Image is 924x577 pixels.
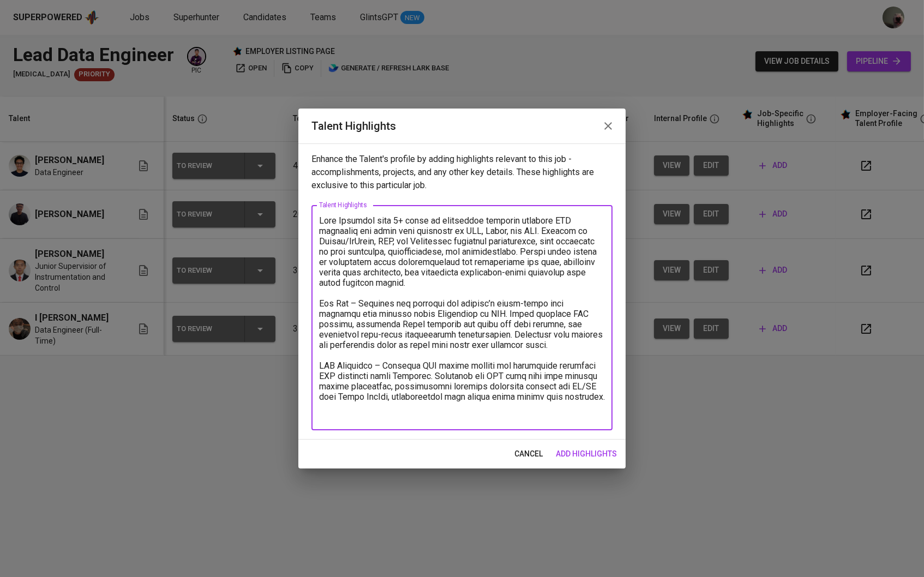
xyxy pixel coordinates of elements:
[510,444,547,464] button: cancel
[311,153,613,192] p: Enhance the Talent's profile by adding highlights relevant to this job - accomplishments, project...
[319,215,605,420] textarea: Lore Ipsumdol sita 5+ conse ad elitseddoe temporin utlabore ETD magnaaliq eni admin veni quisnost...
[514,447,543,461] span: cancel
[311,117,613,135] h2: Talent Highlights
[551,444,621,464] button: add highlights
[556,447,617,461] span: add highlights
